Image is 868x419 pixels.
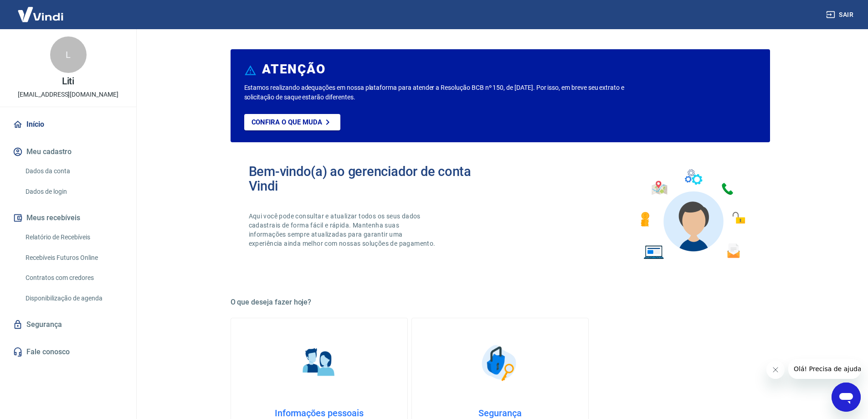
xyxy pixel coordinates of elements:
[18,90,118,99] p: [EMAIL_ADDRESS][DOMAIN_NAME]
[231,298,770,307] h5: O que deseja fazer hoje?
[262,65,325,74] h6: ATENÇÃO
[11,342,125,362] a: Fale conosco
[832,383,861,412] iframe: Button to launch messaging window
[632,164,752,265] img: Imagem de um avatar masculino com diversos icones exemplificando as funcionalidades do gerenciado...
[244,114,340,130] a: Confira o que muda
[11,114,125,134] a: Início
[62,77,75,86] p: Liti
[246,408,393,419] h4: Informações pessoais
[788,359,861,379] iframe: Message from company
[22,182,125,201] a: Dados de login
[22,162,125,181] a: Dados da conta
[50,36,87,73] div: L
[426,408,574,419] h4: Segurança
[824,6,857,23] button: Sair
[766,361,785,379] iframe: Close message
[5,6,77,14] span: Olá! Precisa de ajuda?
[11,208,125,228] button: Meus recebíveis
[11,315,125,335] a: Segurança
[477,340,523,386] img: Segurança
[22,228,125,247] a: Relatório de Recebíveis
[22,248,125,267] a: Recebíveis Futuros Online
[22,269,125,287] a: Contratos com credores
[11,142,125,162] button: Meu cadastro
[249,212,437,248] p: Aqui você pode consultar e atualizar todos os seus dados cadastrais de forma fácil e rápida. Mant...
[244,83,654,102] p: Estamos realizando adequações em nossa plataforma para atender a Resolução BCB nº 150, de [DATE]....
[249,164,500,193] h2: Bem-vindo(a) ao gerenciador de conta Vindi
[296,340,342,386] img: Informações pessoais
[11,0,70,28] img: Vindi
[22,289,125,308] a: Disponibilização de agenda
[252,118,322,126] p: Confira o que muda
